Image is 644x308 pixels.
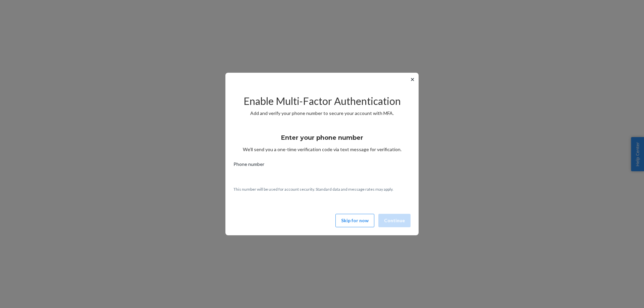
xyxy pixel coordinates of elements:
[281,133,363,142] h3: Enter your phone number
[233,128,411,153] div: We’ll send you a one-time verification code via text message for verification.
[233,110,411,117] p: Add and verify your phone number to secure your account with MFA.
[233,96,411,107] h2: Enable Multi-Factor Authentication
[409,75,416,83] button: ✕
[378,214,411,227] button: Continue
[233,161,264,170] span: Phone number
[233,186,411,192] p: This number will be used for account security. Standard data and message rates may apply.
[335,214,374,227] button: Skip for now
